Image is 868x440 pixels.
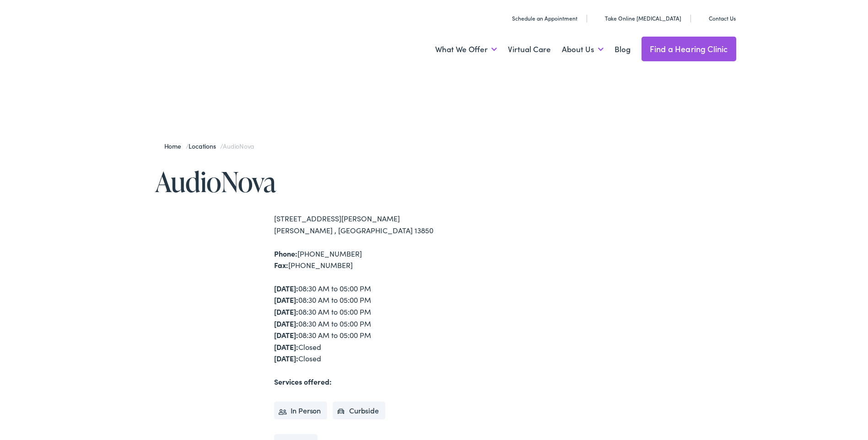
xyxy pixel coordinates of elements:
[699,14,705,23] img: utility icon
[642,37,736,61] a: Find a Hearing Clinic
[333,402,385,420] li: Curbside
[274,283,298,293] strong: [DATE]:
[274,330,298,340] strong: [DATE]:
[274,306,298,317] strong: [DATE]:
[274,213,434,236] div: [STREET_ADDRESS][PERSON_NAME] [PERSON_NAME] , [GEOGRAPHIC_DATA] 13850
[508,32,551,66] a: Virtual Care
[274,260,288,270] strong: Fax:
[274,248,297,258] strong: Phone:
[274,283,434,365] div: 08:30 AM to 05:00 PM 08:30 AM to 05:00 PM 08:30 AM to 05:00 PM 08:30 AM to 05:00 PM 08:30 AM to 0...
[274,295,298,305] strong: [DATE]:
[699,14,736,22] a: Contact Us
[435,32,497,66] a: What We Offer
[274,318,298,328] strong: [DATE]:
[595,14,601,23] img: utility icon
[502,14,508,23] img: utility icon
[223,141,254,150] span: AudioNova
[274,353,298,363] strong: [DATE]:
[274,376,332,386] strong: Services offered:
[595,14,681,22] a: Take Online [MEDICAL_DATA]
[155,166,434,197] h1: AudioNova
[562,32,604,66] a: About Us
[274,342,298,352] strong: [DATE]:
[164,141,254,150] span: / /
[274,402,328,420] li: In Person
[502,14,577,22] a: Schedule an Appointment
[189,141,220,150] a: Locations
[164,141,186,150] a: Home
[274,248,434,271] div: [PHONE_NUMBER] [PHONE_NUMBER]
[615,32,631,66] a: Blog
